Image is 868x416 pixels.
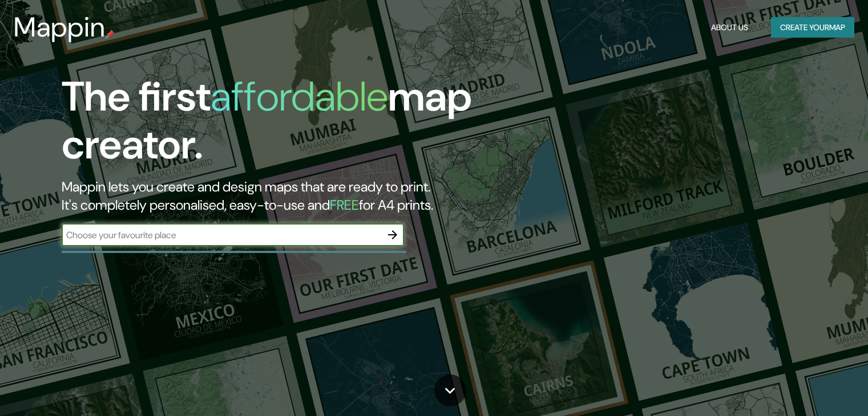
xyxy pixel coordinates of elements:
h3: Mappin [14,11,106,43]
img: mappin-pin [106,30,115,39]
button: About Us [706,17,753,38]
h1: affordable [211,70,388,123]
input: Choose your favourite place [62,229,381,242]
h2: Mappin lets you create and design maps that are ready to print. It's completely personalised, eas... [62,178,496,214]
h5: FREE [330,196,359,214]
button: Create yourmap [771,17,854,38]
iframe: Help widget launcher [766,372,855,403]
h1: The first map creator. [62,73,496,178]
